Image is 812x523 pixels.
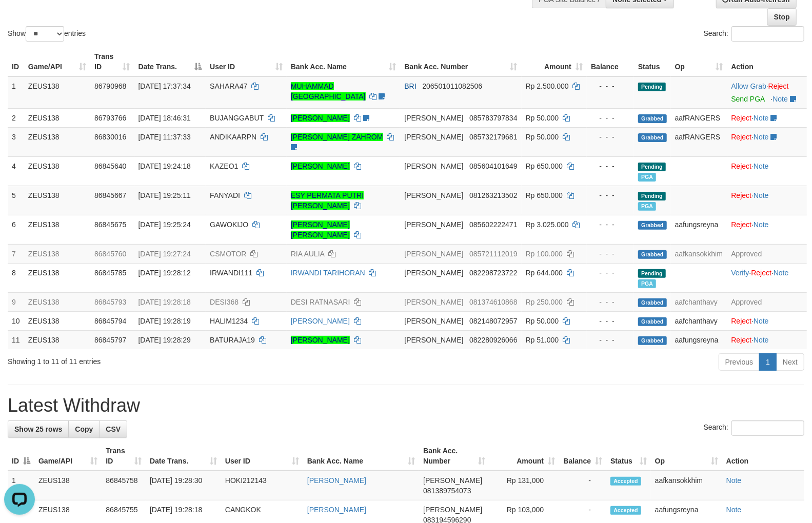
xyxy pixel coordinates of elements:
span: BRI [404,82,416,90]
a: Note [774,269,789,277]
span: BATURAJA19 [210,336,255,344]
span: 86845675 [94,220,126,229]
span: Copy 206501011082506 to clipboard [422,82,482,90]
a: MUHAMMAD [GEOGRAPHIC_DATA] [291,82,366,100]
span: [PERSON_NAME] [404,133,463,141]
th: Game/API: activate to sort column ascending [34,441,102,471]
a: Note [754,317,769,325]
td: ZEUS138 [24,215,90,244]
span: Rp 50.000 [526,133,559,141]
span: Rp 650.000 [526,191,563,199]
div: - - - [591,113,630,123]
span: BUJANGGABUT [210,114,264,122]
td: 1 [8,76,24,109]
span: [DATE] 19:27:24 [138,250,191,258]
span: [DATE] 17:37:34 [138,82,191,90]
a: Reject [731,317,752,325]
span: · [731,82,768,90]
span: [PERSON_NAME] [404,317,463,325]
a: Reject [731,114,752,122]
span: [PERSON_NAME] [404,250,463,258]
a: CSV [99,420,127,438]
th: Action [722,441,804,471]
td: · · [727,263,807,292]
span: ANDIKAARPN [210,133,256,141]
span: [DATE] 19:28:19 [138,317,191,325]
th: Action [727,47,807,76]
a: Note [754,191,769,199]
button: Open LiveChat chat widget [4,4,35,35]
th: Status: activate to sort column ascending [606,441,651,471]
td: · [727,76,807,109]
a: RIA AULIA [291,250,324,258]
th: Game/API: activate to sort column ascending [24,47,90,76]
span: [DATE] 19:28:18 [138,298,191,306]
a: [PERSON_NAME] [307,476,366,485]
th: User ID: activate to sort column ascending [206,47,287,76]
th: Bank Acc. Number: activate to sort column ascending [400,47,521,76]
td: · [727,186,807,215]
a: Reject [768,82,789,90]
div: - - - [591,81,630,91]
th: User ID: activate to sort column ascending [221,441,303,471]
a: [PERSON_NAME] [291,114,350,122]
td: ZEUS138 [24,263,90,292]
span: [DATE] 19:25:24 [138,220,191,229]
span: [DATE] 19:24:18 [138,162,191,170]
span: Copy [75,425,93,433]
span: Rp 51.000 [526,336,559,344]
span: Copy 081389754073 to clipboard [423,487,471,495]
span: [PERSON_NAME] [404,269,463,277]
th: Status [634,47,671,76]
a: Show 25 rows [8,420,69,438]
td: ZEUS138 [24,76,90,109]
span: [PERSON_NAME] [423,506,482,514]
td: · [727,330,807,349]
a: Verify [731,269,749,277]
a: Reject [731,133,752,141]
th: Date Trans.: activate to sort column ascending [146,441,221,471]
span: Grabbed [638,114,667,123]
span: Copy 081263213502 to clipboard [469,191,517,199]
div: - - - [591,249,630,259]
a: Note [754,114,769,122]
td: ZEUS138 [24,311,90,330]
td: - [559,471,606,500]
div: - - - [591,132,630,142]
td: 1 [8,471,34,500]
th: Date Trans.: activate to sort column descending [134,47,206,76]
span: CSMOTOR [210,250,246,258]
span: KAZEO1 [210,162,238,170]
td: ZEUS138 [24,292,90,311]
span: Rp 100.000 [526,250,563,258]
a: Note [754,162,769,170]
td: 10 [8,311,24,330]
a: [PERSON_NAME] [291,317,350,325]
span: DESI368 [210,298,239,306]
a: DESI RATNASARI [291,298,350,306]
td: aafkansokkhim [651,471,722,500]
span: Copy 085602222471 to clipboard [469,220,517,229]
span: Copy 085604101649 to clipboard [469,162,517,170]
td: 2 [8,108,24,127]
a: Reject [731,220,752,229]
span: CSV [106,425,121,433]
td: · [727,127,807,156]
span: Copy 082280926066 to clipboard [469,336,517,344]
label: Search: [704,420,804,436]
span: Pending [638,163,666,171]
span: IRWANDI111 [210,269,252,277]
td: 6 [8,215,24,244]
td: aafungsreyna [671,330,727,349]
span: Show 25 rows [14,425,62,433]
a: Reject [731,162,752,170]
span: Copy 085732179681 to clipboard [469,133,517,141]
td: aafchanthavy [671,292,727,311]
select: Showentries [26,26,64,42]
td: 8 [8,263,24,292]
a: Stop [767,8,797,26]
td: aafRANGERS [671,108,727,127]
div: - - - [591,219,630,230]
a: Allow Grab [731,82,766,90]
span: [DATE] 18:46:31 [138,114,191,122]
